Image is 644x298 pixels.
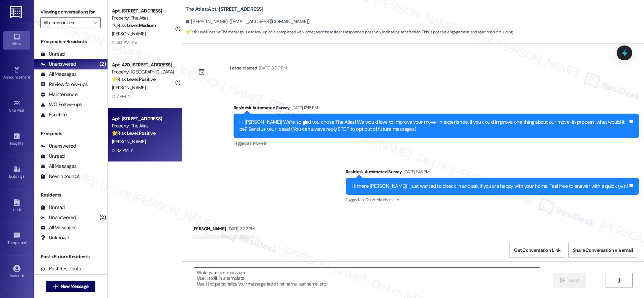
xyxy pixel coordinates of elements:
[3,197,30,215] a: Leads
[569,243,637,258] button: Share Conversation via email
[112,115,174,122] div: Apt. [STREET_ADDRESS]
[40,111,67,118] div: Escalate
[40,101,82,108] div: WO Follow-ups
[112,68,174,76] div: Property: [GEOGRAPHIC_DATA]
[112,122,174,129] div: Property: The Atlas
[34,191,108,199] div: Residents
[112,147,133,153] div: 12:32 PM: Y
[40,163,76,170] div: All Messages
[93,20,97,25] i: 
[351,183,628,190] div: Hi there [PERSON_NAME]! I just wanted to check in and ask if you are happy with your home. Feel f...
[192,225,254,235] div: [PERSON_NAME]
[40,204,65,211] div: Unread
[98,212,108,223] div: (2)
[186,18,310,25] div: [PERSON_NAME]. ([EMAIL_ADDRESS][DOMAIN_NAME])
[112,61,174,68] div: Apt. 420, [STREET_ADDRESS]
[253,140,267,146] span: Move in
[40,173,80,180] div: New Inbounds
[40,7,101,17] label: Viewing conversations for
[40,81,88,88] div: Review follow-ups
[40,265,81,272] div: Past Residents
[573,247,633,254] span: Share Conversation via email
[34,253,108,260] div: Past + Future Residents
[3,130,30,149] a: Insights •
[26,239,27,244] span: •
[553,273,586,288] button: Send
[24,107,25,112] span: •
[186,29,220,35] strong: 🌟 Risk Level: Positive
[34,38,108,45] div: Prospects + Residents
[112,7,174,14] div: Apt. [STREET_ADDRESS]
[230,64,257,71] div: Lease started
[560,278,565,283] i: 
[568,277,579,284] span: Send
[112,14,174,22] div: Property: The Atlas
[402,168,430,175] div: [DATE] 1:45 PM
[40,71,76,78] div: All Messages
[3,230,30,248] a: Templates •
[61,283,88,290] span: New Message
[34,130,108,137] div: Prospects
[112,139,146,145] span: [PERSON_NAME]
[514,247,560,254] span: Get Conversation Link
[40,153,65,160] div: Unread
[226,225,254,232] div: [DATE] 3:32 PM
[112,22,156,28] strong: 🔧 Risk Level: Medium
[3,97,30,116] a: Site Visit •
[186,6,264,13] b: The Atlas: Apt. [STREET_ADDRESS]
[290,104,318,111] div: [DATE] 12:18 PM
[346,195,639,205] div: Tagged as:
[3,31,30,49] a: Inbox
[46,281,96,292] button: New Message
[40,224,76,231] div: All Messages
[40,214,76,221] div: Unanswered
[10,6,24,18] img: ResiDesk Logo
[112,76,155,82] strong: 🌟 Risk Level: Positive
[40,91,78,98] div: Maintenance
[3,163,30,182] a: Buildings
[239,119,628,133] div: Hi [PERSON_NAME]! We're so glad you chose The Atlas! We would love to improve your move-in experi...
[23,140,24,145] span: •
[346,168,639,178] div: Residesk Automated Survey
[53,284,58,289] i: 
[30,74,31,79] span: •
[234,138,639,148] div: Tagged as:
[43,17,90,28] input: All communities
[112,85,146,91] span: [PERSON_NAME]
[112,39,138,46] div: 12:40 PM: Yes
[234,104,639,114] div: Residesk Automated Survey
[40,61,76,68] div: Unanswered
[40,143,76,150] div: Unanswered
[112,93,130,99] div: 1:27 PM: Y
[186,29,513,36] span: : The message is a follow-up on a completed work order, and the resident responded positively, in...
[112,130,155,136] strong: 🌟 Risk Level: Positive
[3,263,30,281] a: Account
[510,243,565,258] button: Get Conversation Link
[257,64,287,71] div: [DATE] 8:00 PM
[616,278,621,283] i: 
[365,197,399,203] span: Quarterly check-in
[40,51,65,58] div: Unread
[40,234,69,241] div: Unknown
[112,31,146,37] span: [PERSON_NAME]
[98,59,108,69] div: (2)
